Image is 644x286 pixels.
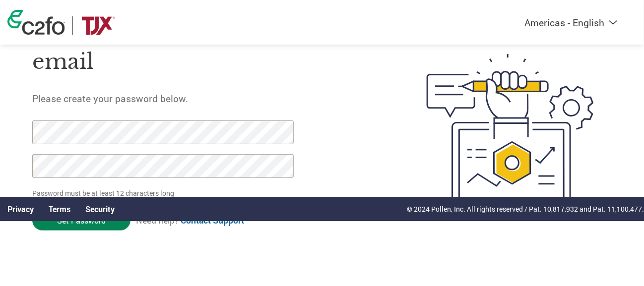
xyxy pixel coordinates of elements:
[32,188,297,198] p: Password must be at least 12 characters long
[7,10,65,35] img: c2fo logo
[32,92,380,105] h5: Please create your password below.
[32,14,380,78] h1: Thank you for verifying your email
[49,204,70,214] a: Terms
[85,204,115,214] a: Security
[80,16,116,35] img: TJX
[7,204,34,214] a: Privacy
[407,204,644,214] p: © 2024 Pollen, Inc. All rights reserved / Pat. 10,817,932 and Pat. 11,100,477.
